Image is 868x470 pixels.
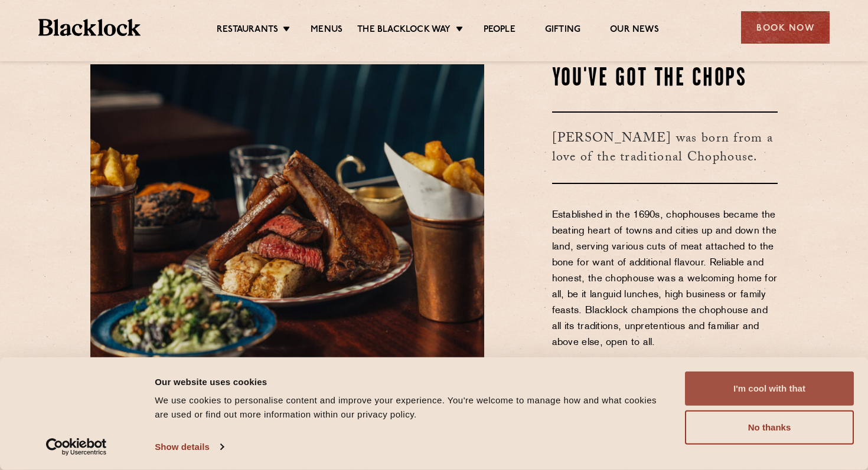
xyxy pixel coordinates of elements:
h3: [PERSON_NAME] was born from a love of the traditional Chophouse. [552,111,778,184]
a: Menus [311,24,342,37]
a: Gifting [545,24,580,37]
a: Restaurants [217,24,278,37]
img: BL_Textured_Logo-footer-cropped.svg [38,19,141,36]
div: Our website uses cookies [155,374,671,389]
a: People [484,24,515,37]
div: We use cookies to personalise content and improve your experience. You're welcome to manage how a... [155,393,671,422]
div: Book Now [741,11,830,44]
p: Established in the 1690s, chophouses became the beating heart of towns and cities up and down the... [552,208,778,351]
h2: You've Got The Chops [552,64,778,94]
a: Usercentrics Cookiebot - opens in a new window [25,438,128,456]
button: No thanks [685,410,854,445]
button: I'm cool with that [685,372,854,406]
a: Our News [610,24,659,37]
a: The Blacklock Way [357,24,451,37]
a: Show details [155,438,223,456]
